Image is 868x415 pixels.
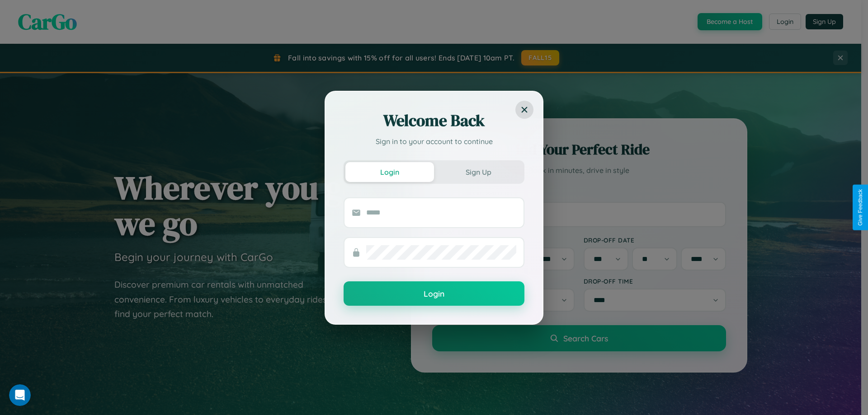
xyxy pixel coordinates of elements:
[344,136,524,147] p: Sign in to your account to continue
[344,110,524,131] h2: Welcome Back
[9,384,31,406] iframe: Intercom live chat
[434,162,523,182] button: Sign Up
[345,162,434,182] button: Login
[857,189,863,226] div: Give Feedback
[344,281,524,306] button: Login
